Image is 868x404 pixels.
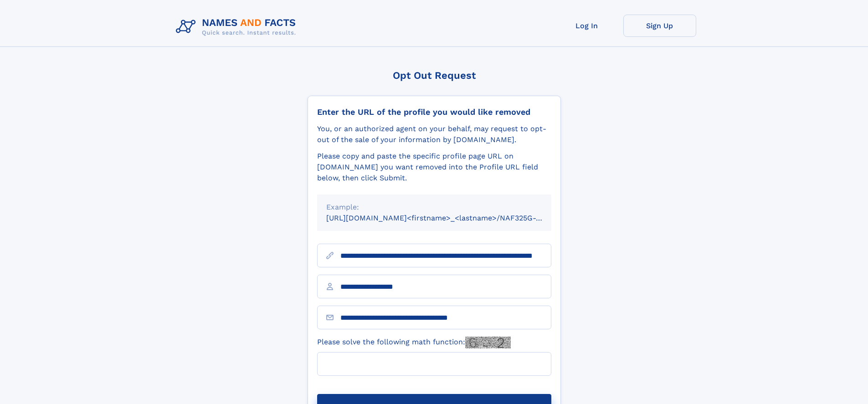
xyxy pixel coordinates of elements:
div: You, or an authorized agent on your behalf, may request to opt-out of the sale of your informatio... [317,123,551,145]
div: Opt Out Request [308,70,561,81]
div: Please copy and paste the specific profile page URL on [DOMAIN_NAME] you want removed into the Pr... [317,151,551,184]
label: Please solve the following math function: [317,337,511,348]
a: Sign Up [623,15,696,37]
div: Enter the URL of the profile you would like removed [317,107,551,117]
a: Log In [550,15,623,37]
small: [URL][DOMAIN_NAME]<firstname>_<lastname>/NAF325G-xxxxxxxx [326,214,569,222]
img: Logo Names and Facts [172,15,303,39]
div: Example: [326,202,542,213]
